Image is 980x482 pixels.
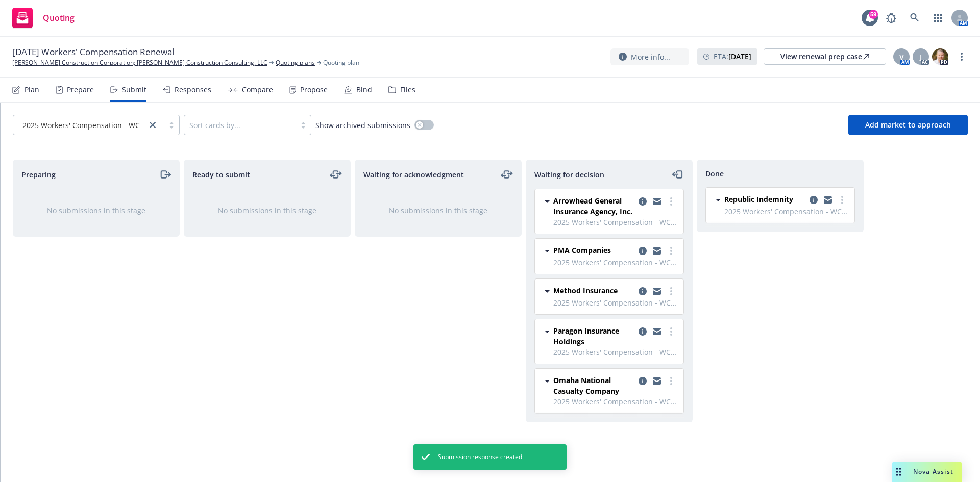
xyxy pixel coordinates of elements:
a: copy logging email [651,325,663,338]
span: Ready to submit [192,169,250,180]
span: Arrowhead General Insurance Agency, Inc. [553,195,634,217]
a: copy logging email [636,245,649,257]
a: more [665,285,677,297]
span: Waiting for acknowledgment [363,169,464,180]
a: copy logging email [636,195,649,208]
span: Done [705,168,724,179]
div: Propose [300,86,328,94]
div: No submissions in this stage [372,205,505,216]
div: Drag to move [892,462,905,482]
button: Nova Assist [892,462,962,482]
div: Bind [356,86,372,94]
a: more [836,194,848,206]
strong: [DATE] [728,52,751,61]
img: photo [932,48,948,65]
div: No submissions in this stage [201,205,334,216]
div: Compare [242,86,273,94]
a: moveRight [159,168,171,181]
a: Switch app [928,8,948,28]
span: Method Insurance [553,285,618,296]
span: Submission response created [438,452,522,462]
a: copy logging email [651,285,663,297]
span: V [899,52,904,62]
span: 2025 Workers' Compensation - WC - [GEOGRAPHIC_DATA] [724,206,848,217]
span: 2025 Workers' Compensation - WC - [GEOGRAPHIC_DATA] [553,396,677,407]
a: copy logging email [636,375,649,387]
button: Add market to approach [848,115,968,135]
span: More info... [631,52,670,62]
span: 2025 Workers' Compensation - WC - [GEOGRAPHIC_DATA] [553,257,677,268]
span: 2025 Workers' Compensation - WC - [GEOGRAPHIC_DATA] [553,347,677,358]
a: Quoting [8,4,79,32]
a: Report a Bug [881,8,901,28]
a: moveLeftRight [501,168,513,181]
a: moveLeft [672,168,684,181]
div: Prepare [67,86,94,94]
div: Responses [175,86,211,94]
span: Republic Indemnity [724,194,793,205]
span: PMA Companies [553,245,611,256]
span: [DATE] Workers' Compensation Renewal [12,46,174,58]
span: ETA : [714,51,751,62]
a: copy logging email [636,325,649,338]
a: copy logging email [651,195,663,208]
div: 59 [869,10,878,19]
div: Files [400,86,415,94]
a: more [665,375,677,387]
span: Preparing [21,169,56,180]
a: more [665,325,677,338]
span: Waiting for decision [534,169,604,180]
a: copy logging email [651,245,663,257]
a: close [146,119,159,131]
div: View renewal prep case [780,49,869,64]
a: more [955,50,968,63]
span: 2025 Workers' Compensation - WC - [GEOGRAPHIC_DATA] [22,120,218,131]
a: moveLeftRight [330,168,342,181]
a: more [665,195,677,208]
a: copy logging email [651,375,663,387]
span: Quoting plan [323,58,359,67]
span: Nova Assist [913,467,953,476]
div: Plan [24,86,39,94]
a: View renewal prep case [764,48,886,65]
a: [PERSON_NAME] Construction Corporation; [PERSON_NAME] Construction Consulting, LLC [12,58,267,67]
a: copy logging email [822,194,834,206]
a: Quoting plans [276,58,315,67]
span: Omaha National Casualty Company [553,375,634,396]
a: more [665,245,677,257]
span: Paragon Insurance Holdings [553,325,634,347]
a: Search [904,8,925,28]
span: 2025 Workers' Compensation - WC - [GEOGRAPHIC_DATA] [553,217,677,227]
a: copy logging email [636,285,649,297]
div: No submissions in this stage [30,205,163,216]
span: Show archived submissions [315,120,410,131]
button: More info... [610,48,689,65]
span: J [920,52,922,62]
span: 2025 Workers' Compensation - WC - [GEOGRAPHIC_DATA] [18,120,141,131]
a: copy logging email [807,194,820,206]
span: Add market to approach [865,120,951,130]
span: Quoting [43,14,75,22]
span: 2025 Workers' Compensation - WC - [GEOGRAPHIC_DATA] [553,297,677,308]
div: Submit [122,86,146,94]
